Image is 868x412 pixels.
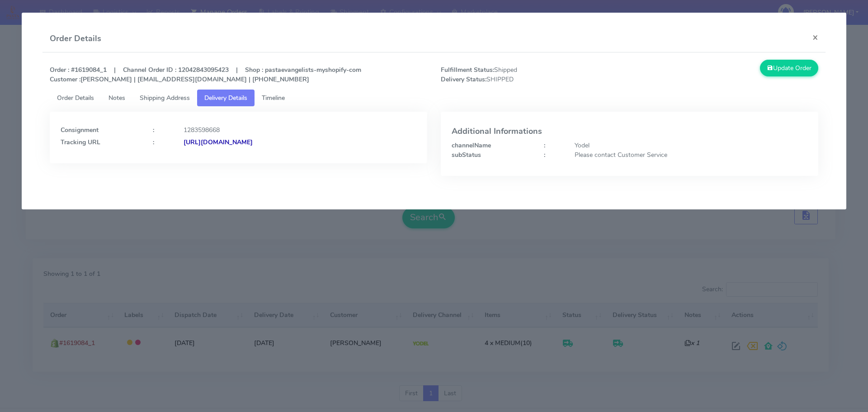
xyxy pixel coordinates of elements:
span: Delivery Details [204,94,247,102]
span: Notes [108,94,125,102]
div: Please contact Customer Service [568,150,814,160]
strong: : [544,151,545,159]
strong: Tracking URL [61,138,100,147]
strong: Order : #1619084_1 | Channel Order ID : 12042843095423 | Shop : pastaevangelists-myshopify-com [P... [50,66,361,84]
div: Yodel [568,141,814,150]
strong: : [544,141,545,150]
span: Timeline [262,94,285,102]
span: Shipped SHIPPED [434,65,630,84]
strong: [URL][DOMAIN_NAME] [184,138,253,147]
button: Close [805,25,826,49]
h4: Additional Informations [452,127,807,136]
strong: : [153,138,154,147]
strong: : [153,126,154,134]
strong: Customer : [50,75,80,84]
strong: Delivery Status: [441,75,486,84]
ul: Tabs [50,90,819,106]
span: Order Details [57,94,94,102]
h4: Order Details [50,33,101,45]
button: Update Order [760,60,819,76]
div: 1283598668 [177,125,423,135]
strong: Consignment [61,126,99,134]
strong: channelName [452,141,491,150]
span: Shipping Address [140,94,190,102]
strong: subStatus [452,151,481,159]
strong: Fulfillment Status: [441,66,494,74]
